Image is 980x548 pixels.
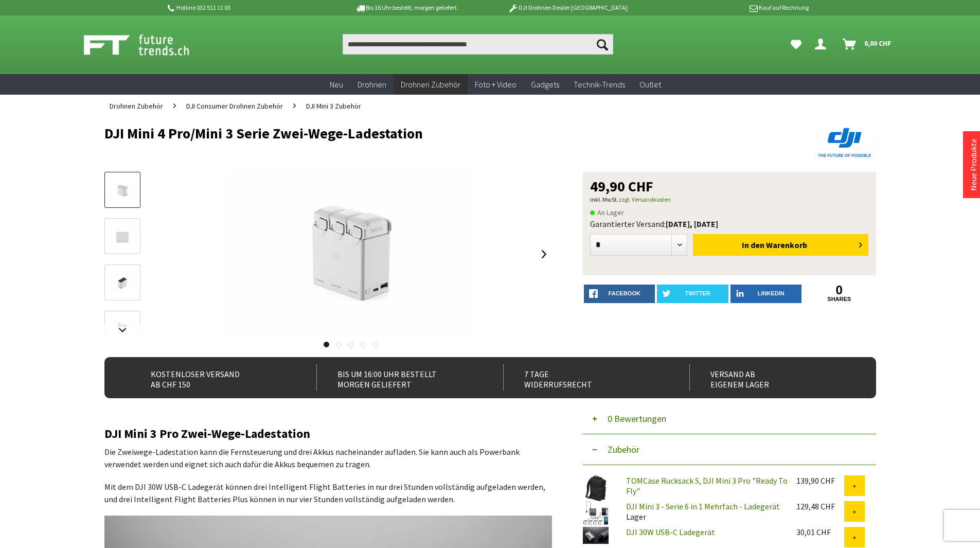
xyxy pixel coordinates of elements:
[394,74,468,95] a: Drohnen Zubehör
[626,475,788,496] a: TOMCase Rucksack S, DJI Mini 3 Pro "Ready To Fly"
[84,32,212,58] img: Shop Futuretrends - zur Startseite wechseln
[583,434,876,465] button: Zubehör
[766,240,807,250] span: Warenkorb
[104,427,552,440] h2: DJI Mini 3 Pro Zwei-Wege-Ladestation
[632,74,668,95] a: Outlet
[104,446,552,470] p: Die Zweiwege-Ladestation kann die Fernsteuerung und drei Akkus nacheinander aufladen. Sie kann au...
[626,501,780,511] a: DJI Mini 3 - Serie 6 in 1 Mehrfach - Ladegerät
[104,481,552,505] p: Mit dem DJI 30W USB-C Ladegerät können drei Intelligent Flight Batteries in nur drei Stunden voll...
[968,138,978,191] a: Neue Produkte
[531,79,559,90] span: Gadgets
[590,193,869,206] p: inkl. MwSt.
[804,285,875,296] a: 0
[228,172,475,337] img: DJI Mini 4 Pro/Mini 3 Serie Zwei-Wege-Ladestation
[730,285,802,303] a: LinkedIn
[186,101,283,111] span: DJI Consumer Drohnen Zubehör
[689,365,853,391] div: Versand ab eigenem Lager
[108,181,137,201] img: Vorschau: DJI Mini 4 Pro/Mini 3 Serie Zwei-Wege-Ladestation
[583,475,609,501] img: TOMCase Rucksack S, DJI Mini 3 Pro
[583,527,609,544] img: DJI 30W USB-C Ladegerät
[475,79,516,90] span: Foto + Video
[181,95,288,117] a: DJI Consumer Drohnen Zubehör
[618,196,671,203] a: zzgl. Versandkosten
[657,285,728,303] a: twitter
[323,74,350,95] a: Neu
[524,74,566,95] a: Gadgets
[566,74,632,95] a: Technik-Trends
[574,79,625,90] span: Technik-Trends
[104,95,168,117] a: Drohnen Zubehör
[639,79,661,90] span: Outlet
[330,79,343,90] span: Neu
[796,501,844,511] div: 129,48 CHF
[666,219,718,229] b: [DATE], [DATE]
[584,285,655,303] a: facebook
[864,35,892,51] span: 0,00 CHF
[583,501,609,527] img: DJI Mini 3 - Serie 6 in 1 Mehrfach - Ladegerät
[796,527,844,537] div: 30,01 CHF
[804,296,875,303] a: shares
[786,34,807,55] a: Meine Favoriten
[796,475,844,486] div: 139,90 CHF
[301,95,366,117] a: DJI Mini 3 Zubehör
[758,290,785,296] span: LinkedIn
[693,234,868,256] button: In den Warenkorb
[350,74,394,95] a: Drohnen
[343,34,613,55] input: Produkt, Marke, Kategorie, EAN, Artikelnummer…
[811,34,834,55] a: Dein Konto
[590,219,869,229] div: Garantierter Versand:
[583,403,876,434] button: 0 Bewertungen
[468,74,524,95] a: Foto + Video
[685,290,710,296] span: twitter
[401,79,460,90] span: Drohnen Zubehör
[839,34,897,55] a: Warenkorb
[104,126,722,141] h1: DJI Mini 4 Pro/Mini 3 Serie Zwei-Wege-Ladestation
[590,179,653,193] span: 49,90 CHF
[130,365,294,391] div: Kostenloser Versand ab CHF 150
[742,240,764,250] span: In den
[814,126,876,160] img: DJI
[618,501,788,522] div: Lager
[487,2,648,14] p: DJI Drohnen Dealer [GEOGRAPHIC_DATA]
[358,79,386,90] span: Drohnen
[306,101,361,111] span: DJI Mini 3 Zubehör
[327,2,487,14] p: Bis 16 Uhr bestellt, morgen geliefert.
[609,290,640,296] span: facebook
[316,365,480,391] div: Bis um 16:00 Uhr bestellt Morgen geliefert
[648,2,809,14] p: Kauf auf Rechnung
[110,101,163,111] span: Drohnen Zubehör
[592,34,613,55] button: Suchen
[590,206,624,219] span: An Lager
[166,2,327,14] p: Hotline 032 511 11 03
[626,527,715,537] a: DJI 30W USB-C Ladegerät
[503,365,667,391] div: 7 Tage Widerrufsrecht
